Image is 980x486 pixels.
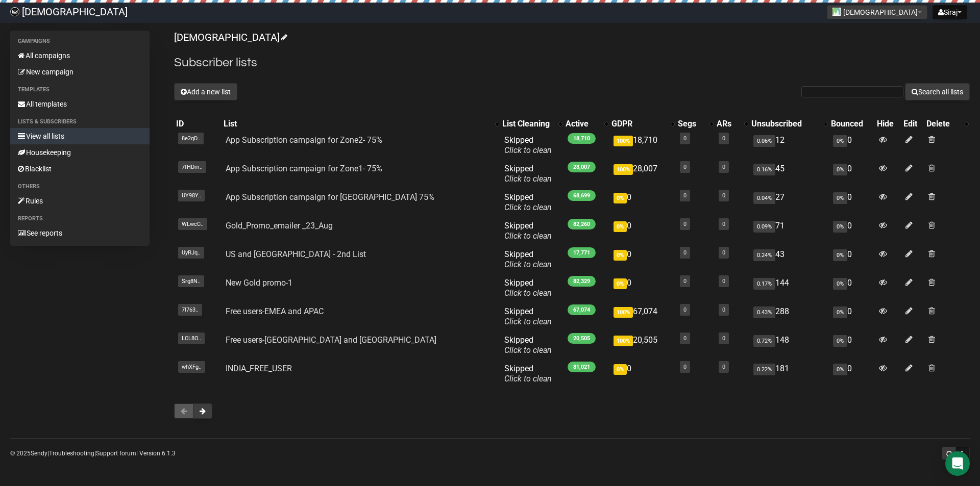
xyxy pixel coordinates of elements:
[833,192,847,204] span: 0%
[500,117,563,131] th: List Cleaning: No sort applied, activate to apply an ascending sort
[749,302,829,331] td: 288
[504,345,552,355] a: Click to clean
[31,450,47,457] a: Sendy
[504,221,552,241] span: Skipped
[833,164,847,175] span: 0%
[827,5,927,19] button: [DEMOGRAPHIC_DATA]
[10,35,150,47] li: Campaigns
[10,193,150,209] a: Rules
[504,335,552,355] span: Skipped
[49,450,94,457] a: Troubleshooting
[609,131,676,160] td: 18,710
[933,5,967,19] button: Siraj
[749,160,829,188] td: 45
[504,231,552,241] a: Click to clean
[10,116,150,128] li: Lists & subscribers
[722,249,725,256] a: 0
[178,247,204,259] span: UyRJq..
[226,135,382,145] a: App Subscription campaign for Zone2- 75%
[609,117,676,131] th: GDPR: No sort applied, activate to apply an ascending sort
[10,64,150,80] a: New campaign
[722,221,725,227] a: 0
[563,117,609,131] th: Active: No sort applied, activate to apply an ascending sort
[749,131,829,160] td: 12
[722,364,725,370] a: 0
[222,117,500,131] th: List: No sort applied, activate to apply an ascending sort
[609,302,676,331] td: 67,074
[833,306,847,318] span: 0%
[568,219,596,229] span: 82,260
[178,133,204,144] span: 8e2qD..
[178,304,202,316] span: 7l763..
[226,306,324,316] a: Free users-EMEA and APAC
[504,317,552,326] a: Click to clean
[753,164,775,175] span: 0.16%
[609,188,676,217] td: 0
[504,306,552,326] span: Skipped
[504,260,552,269] a: Click to clean
[753,249,775,261] span: 0.24%
[226,221,333,231] a: Gold_Promo_emailer _23_Aug
[832,8,841,16] img: 1.jpg
[178,361,205,373] span: whXFg..
[829,360,875,388] td: 0
[568,247,596,258] span: 17,771
[749,245,829,274] td: 43
[753,306,775,318] span: 0.43%
[749,360,829,388] td: 181
[753,364,775,375] span: 0.22%
[226,164,382,173] a: App Subscription campaign for Zone1- 75%
[722,164,725,170] a: 0
[829,117,875,131] th: Bounced: No sort applied, sorting is disabled
[614,136,633,146] span: 100%
[753,278,775,290] span: 0.17%
[566,119,599,129] div: Active
[178,275,204,287] span: Srg8N..
[502,119,553,129] div: List Cleaning
[178,218,207,230] span: WLwcC..
[10,96,150,112] a: All templates
[614,221,627,232] span: 0%
[683,335,687,342] a: 0
[504,202,552,212] a: Click to clean
[226,335,436,345] a: Free users-[GEOGRAPHIC_DATA] and [GEOGRAPHIC_DATA]
[10,448,176,459] p: © 2025 | | | Version 6.1.3
[831,119,873,129] div: Bounced
[676,117,715,131] th: Segs: No sort applied, activate to apply an ascending sort
[614,307,633,318] span: 100%
[614,336,633,346] span: 100%
[609,160,676,188] td: 28,007
[504,288,552,298] a: Click to clean
[722,278,725,285] a: 0
[683,192,687,199] a: 0
[875,117,901,131] th: Hide: No sort applied, sorting is disabled
[568,133,596,144] span: 18,710
[614,250,627,261] span: 0%
[926,119,960,129] div: Delete
[10,161,150,177] a: Blacklist
[749,117,829,131] th: Unsubscribed: No sort applied, activate to apply an ascending sort
[717,119,739,129] div: ARs
[609,245,676,274] td: 0
[10,84,150,96] li: Templates
[224,119,490,129] div: List
[722,306,725,313] a: 0
[568,333,596,344] span: 20,505
[504,164,552,184] span: Skipped
[722,335,725,342] a: 0
[568,304,596,315] span: 67,074
[568,276,596,287] span: 82,329
[678,119,704,129] div: Segs
[504,278,552,298] span: Skipped
[10,225,150,241] a: See reports
[877,119,899,129] div: Hide
[609,217,676,245] td: 0
[753,335,775,347] span: 0.72%
[504,174,552,184] a: Click to clean
[226,249,366,259] a: US and [GEOGRAPHIC_DATA] - 2nd List
[829,131,875,160] td: 0
[905,83,970,100] button: Search all lists
[833,335,847,347] span: 0%
[753,221,775,233] span: 0.09%
[178,332,205,344] span: LCL8O..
